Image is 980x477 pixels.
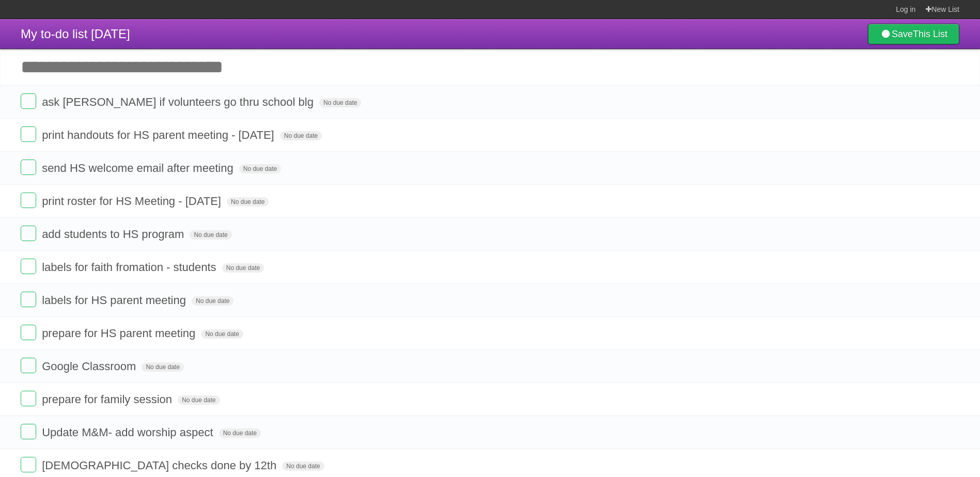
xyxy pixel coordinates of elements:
span: No due date [142,362,183,372]
span: print handouts for HS parent meeting - [DATE] [42,129,277,141]
span: No due date [190,230,231,240]
label: Done [21,93,36,109]
span: send HS welcome email after meeting [42,162,236,174]
span: No due date [282,462,324,471]
span: [DEMOGRAPHIC_DATA] checks done by 12th [42,459,279,472]
span: labels for faith fromation - students [42,261,219,274]
label: Done [21,193,36,208]
span: labels for HS parent meeting [42,294,189,307]
span: My to-do list [DATE] [21,27,130,41]
label: Done [21,226,36,241]
label: Done [21,457,36,472]
span: add students to HS program [42,228,186,241]
span: No due date [201,329,243,339]
span: No due date [178,395,220,405]
b: This List [913,29,947,39]
span: No due date [227,197,269,206]
span: prepare for family session [42,393,175,406]
span: print roster for HS Meeting - [DATE] [42,195,224,208]
a: SaveThis List [868,24,959,44]
label: Done [21,424,36,439]
span: No due date [319,98,361,107]
span: No due date [280,131,322,140]
span: No due date [219,428,261,438]
label: Done [21,126,36,142]
span: Update M&M- add worship aspect [42,426,215,439]
label: Done [21,358,36,373]
span: Google Classroom [42,360,138,373]
label: Done [21,259,36,274]
span: ask [PERSON_NAME] if volunteers go thru school blg [42,96,316,108]
label: Done [21,391,36,406]
span: No due date [239,164,281,173]
span: prepare for HS parent meeting [42,327,198,340]
label: Done [21,292,36,307]
span: No due date [192,296,234,306]
label: Done [21,325,36,340]
span: No due date [222,263,264,273]
label: Done [21,160,36,175]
